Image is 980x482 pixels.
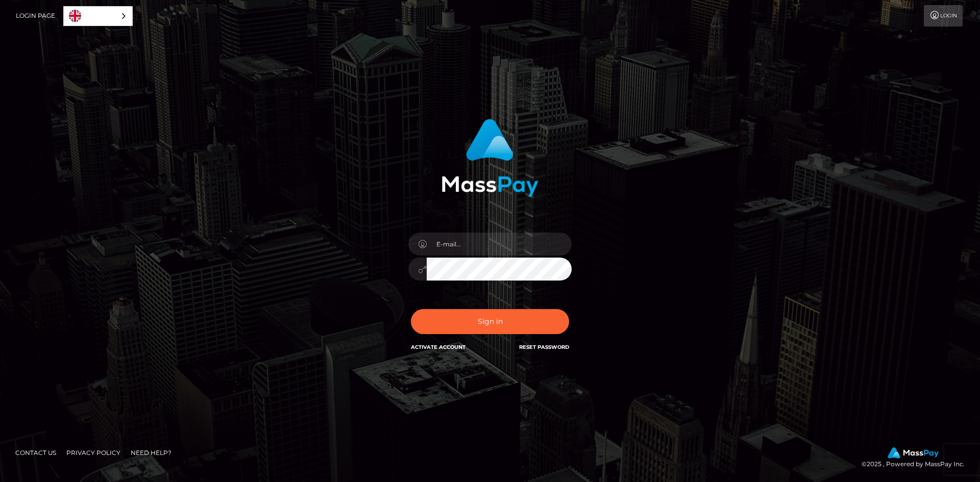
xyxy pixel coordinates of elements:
button: Sign in [411,309,569,334]
a: Need Help? [127,445,176,461]
div: © 2025 , Powered by MassPay Inc. [862,447,972,470]
a: Login [924,5,963,27]
a: Activate Account [411,344,465,350]
div: Language [63,6,133,26]
a: Privacy Policy [62,445,125,461]
a: Contact Us [11,445,60,461]
a: Reset Password [519,344,569,350]
aside: Language selected: English [63,6,133,26]
img: MassPay [888,447,939,459]
input: E-mail... [427,233,572,256]
img: MassPay Login [442,119,538,197]
a: Login Page [16,5,55,27]
a: English [64,7,132,26]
